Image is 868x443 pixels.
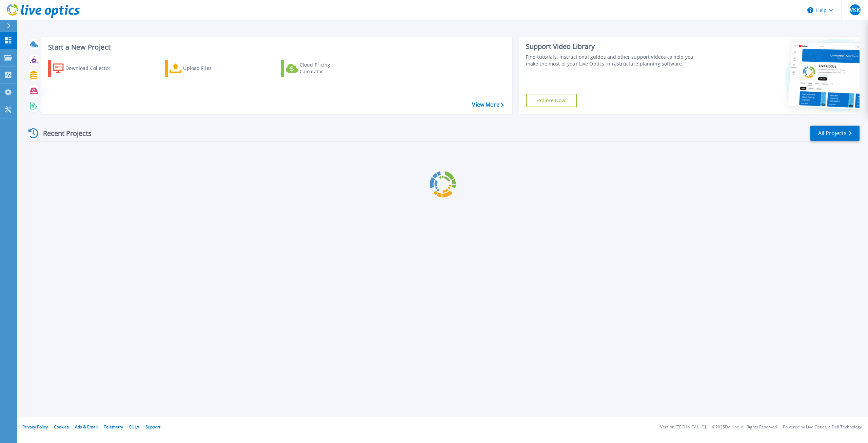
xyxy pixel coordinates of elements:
a: Cookies [54,424,69,430]
div: Recent Projects [26,125,101,142]
a: Telemetry [104,424,123,430]
a: Support [145,424,160,430]
span: VKK [850,7,860,13]
a: Upload Files [165,60,240,77]
a: View More [472,101,504,108]
li: Version: [TECHNICAL_ID] [660,425,706,429]
a: Privacy Policy [22,424,48,430]
div: Support Video Library [526,42,702,51]
a: Explore Now! [526,94,577,107]
li: Powered by Live Optics, a Dell Technology [783,425,862,429]
a: Ads & Email [75,424,98,430]
div: Download Collector [65,61,120,75]
a: EULA [129,424,139,430]
li: © 2025 Dell Inc. All Rights Reserved [712,425,777,429]
a: All Projects [810,126,860,141]
div: Find tutorials, instructional guides and other support videos to help you make the most of your L... [526,54,702,67]
div: Cloud Pricing Calculator [300,61,354,75]
a: Download Collector [48,60,124,77]
a: Cloud Pricing Calculator [281,60,357,77]
h3: Start a New Project [48,43,504,51]
div: Upload Files [183,61,237,75]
